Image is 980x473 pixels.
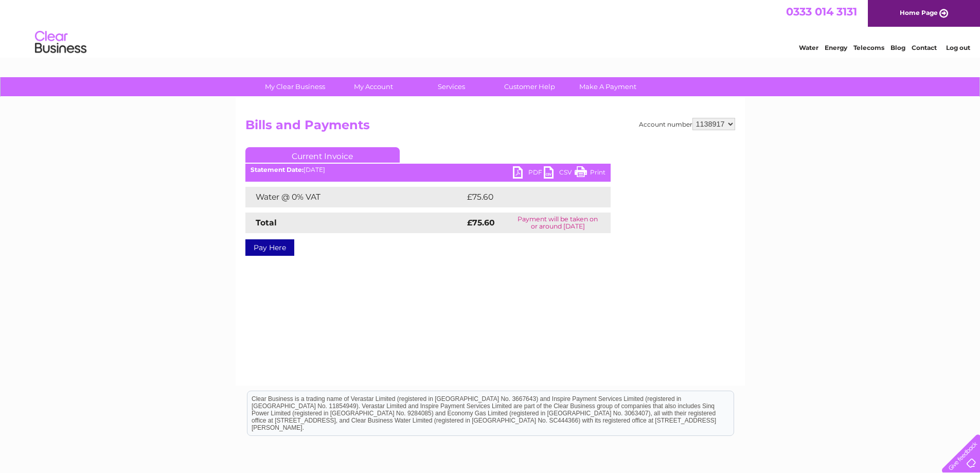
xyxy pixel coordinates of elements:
a: 0333 014 3131 [786,5,857,18]
a: My Clear Business [253,77,337,96]
a: Telecoms [853,44,884,51]
a: Customer Help [487,77,572,96]
a: Make A Payment [565,77,650,96]
a: Print [575,166,605,181]
a: Log out [946,44,970,51]
strong: £75.60 [467,218,495,227]
a: PDF [513,166,544,181]
td: Payment will be taken on or around [DATE] [505,213,611,233]
a: Current Invoice [245,147,400,163]
b: Statement Date: [251,166,304,173]
img: logo.png [34,27,87,58]
a: Water [799,44,818,51]
a: Contact [912,44,937,51]
a: Energy [825,44,847,51]
div: Clear Business is a trading name of Verastar Limited (registered in [GEOGRAPHIC_DATA] No. 3667643... [247,6,734,50]
td: £75.60 [465,187,590,207]
h2: Bills and Payments [245,118,735,137]
a: Pay Here [245,239,294,256]
div: Account number [639,118,735,130]
a: CSV [544,166,575,181]
a: Services [409,77,494,96]
a: Blog [890,44,905,51]
div: [DATE] [245,166,611,173]
a: My Account [331,77,416,96]
strong: Total [256,218,277,227]
td: Water @ 0% VAT [245,187,465,207]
